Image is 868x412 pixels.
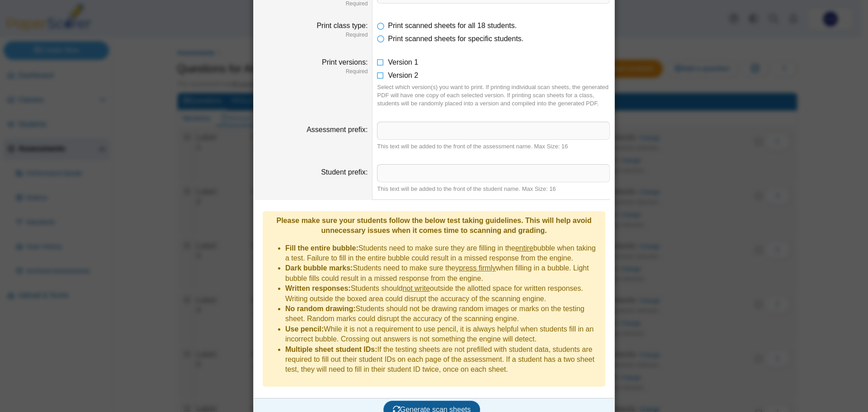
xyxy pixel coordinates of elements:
[377,83,610,108] div: Select which version(s) you want to print. If printing individual scan sheets, the generated PDF ...
[285,263,601,284] li: Students need to make sure they when filling in a bubble. Light bubble fills could result in a mi...
[285,244,359,252] b: Fill the entire bubble:
[316,22,368,29] label: Print class type
[377,142,610,151] div: This text will be added to the front of the assessment name. Max Size: 16
[285,345,601,375] li: If the testing sheets are not prefilled with student data, students are required to fill out thei...
[276,217,591,234] b: Please make sure your students follow the below test taking guidelines. This will help avoid unne...
[285,325,324,333] b: Use pencil:
[258,68,368,76] dfn: Required
[307,126,368,133] label: Assessment prefix
[285,346,377,353] b: Multiple sheet student IDs:
[285,324,601,345] li: While it is not a requirement to use pencil, it is always helpful when students fill in an incorr...
[285,284,351,292] b: Written responses:
[321,168,368,176] label: Student prefix
[322,58,368,66] label: Print versions
[388,71,418,79] span: Version 2
[285,305,356,313] b: No random drawing:
[285,284,601,304] li: Students should outside the allotted space for written responses. Writing outside the boxed area ...
[285,243,601,264] li: Students need to make sure they are filling in the bubble when taking a test. Failure to fill in ...
[388,22,517,29] span: Print scanned sheets for all 18 students.
[285,264,353,272] b: Dark bubble marks:
[388,35,524,43] span: Print scanned sheets for specific students.
[402,284,429,292] u: not write
[377,185,610,193] div: This text will be added to the front of the student name. Max Size: 16
[459,264,496,272] u: press firmly
[258,31,368,39] dfn: Required
[285,304,601,324] li: Students should not be drawing random images or marks on the testing sheet. Random marks could di...
[515,244,533,252] u: entire
[388,58,418,66] span: Version 1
